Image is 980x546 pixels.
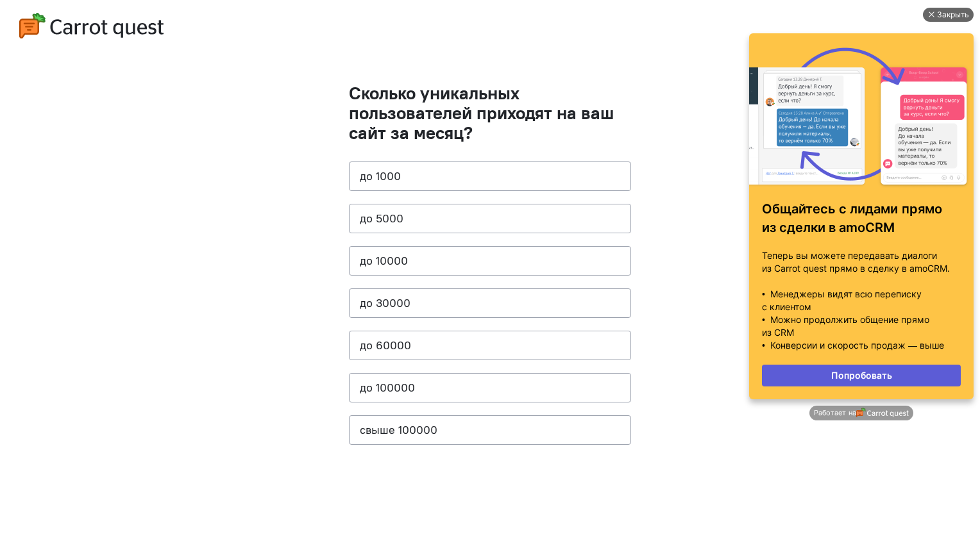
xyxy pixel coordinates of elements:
[19,339,218,352] p: • Конверсии и скорость продаж — выше
[349,204,631,233] button: до 5000
[349,331,631,360] button: до 60000
[19,313,218,326] p: • Можно продолжить общение прямо
[19,288,218,301] p: • Менеджеры видят всю переписку
[159,201,199,217] strong: прямо
[19,365,218,386] a: Попробовать
[19,301,218,313] p: с клиентом
[67,406,170,420] a: Работает на
[71,408,113,418] span: Работает на
[19,249,218,275] p: Теперь вы можете передавать диалоги из Carrot quest прямо в сделку в amoCRM.
[19,13,164,38] img: logo
[19,326,218,339] p: из CRM
[19,201,155,217] strong: Общайтесь с лидами
[194,8,226,22] div: Закрыть
[19,220,152,235] strong: из сделки в amoCRM
[349,161,631,191] button: до 1000
[349,246,631,276] button: до 10000
[114,408,166,418] img: logo
[349,83,631,142] h1: Сколько уникальных пользователей приходят на ваш сайт за месяц?
[349,415,631,445] button: свыше 100000
[349,288,631,318] button: до 30000
[349,373,631,402] button: до 100000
